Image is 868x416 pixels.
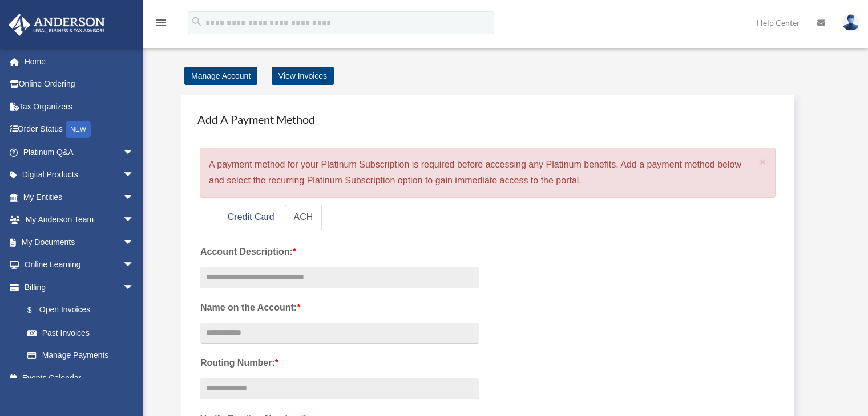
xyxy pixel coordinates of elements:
div: A payment method for your Platinum Subscription is required before accessing any Platinum benefit... [200,148,776,198]
i: search [191,15,203,28]
a: menu [154,20,168,30]
a: My Entitiesarrow_drop_down [8,186,151,209]
a: View Invoices [272,67,334,85]
a: Platinum Q&Aarrow_drop_down [8,141,151,164]
span: arrow_drop_down [123,276,146,299]
span: arrow_drop_down [123,209,146,232]
span: arrow_drop_down [123,164,146,187]
span: arrow_drop_down [123,141,146,164]
a: Past Invoices [16,321,151,344]
span: arrow_drop_down [123,254,146,277]
a: ACH [285,205,322,230]
img: User Pic [842,14,859,31]
span: arrow_drop_down [123,231,146,254]
label: Account Description: [200,244,479,260]
i: menu [154,16,168,30]
a: Digital Productsarrow_drop_down [8,164,151,186]
a: Tax Organizers [8,95,151,118]
a: Order StatusNEW [8,118,151,141]
a: My Documentsarrow_drop_down [8,231,151,254]
button: Close [760,156,767,168]
a: Online Learningarrow_drop_down [8,254,151,276]
a: Home [8,50,151,73]
a: Manage Payments [16,344,146,367]
span: × [760,155,767,168]
label: Routing Number: [200,355,479,371]
a: Events Calendar [8,366,151,389]
label: Name on the Account: [200,300,479,316]
a: Billingarrow_drop_down [8,276,151,299]
span: arrow_drop_down [123,186,146,209]
h4: Add A Payment Method [193,107,782,132]
span: $ [34,303,39,317]
img: Anderson Advisors Platinum Portal [5,14,108,36]
a: Manage Account [184,67,257,85]
a: $Open Invoices [16,299,151,322]
a: Credit Card [219,205,284,230]
a: My Anderson Teamarrow_drop_down [8,209,151,231]
div: NEW [66,121,91,138]
a: Online Ordering [8,73,151,96]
